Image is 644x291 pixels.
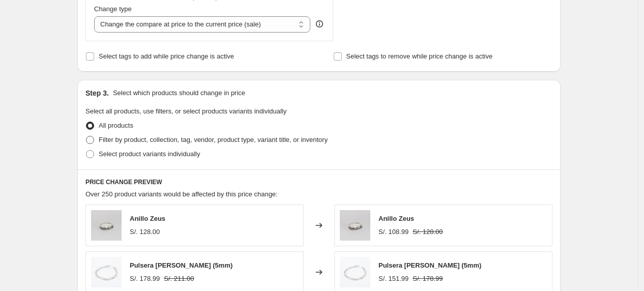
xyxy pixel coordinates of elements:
span: Select all products, use filters, or select products variants individually [85,107,286,115]
span: Anillo Zeus [378,215,414,222]
span: S/. 211.00 [164,275,194,282]
span: Over 250 product variants would be affected by this price change: [85,190,278,198]
span: Select tags to remove while price change is active [346,52,493,60]
p: Select which products should change in price [113,88,245,98]
span: Change type [94,5,132,13]
span: S/. 108.99 [378,228,408,236]
div: help [314,19,325,29]
img: PulseraDonato-01_80x.jpg [340,257,370,287]
img: ANILLOZEUS_80x.jpg [340,210,370,241]
span: S/. 178.99 [413,275,443,282]
h6: PRICE CHANGE PREVIEW [85,178,552,186]
span: All products [99,122,133,129]
img: ANILLOZEUS_80x.jpg [91,210,122,241]
span: Select product variants individually [99,150,200,158]
span: Select tags to add while price change is active [99,52,234,60]
span: S/. 128.00 [130,228,160,236]
h2: Step 3. [85,88,109,98]
span: S/. 128.00 [413,228,443,236]
span: Pulsera [PERSON_NAME] (5mm) [130,261,232,269]
span: S/. 151.99 [378,275,408,282]
span: Pulsera [PERSON_NAME] (5mm) [378,261,481,269]
span: S/. 178.99 [130,275,160,282]
span: Filter by product, collection, tag, vendor, product type, variant title, or inventory [99,136,328,143]
img: PulseraDonato-01_80x.jpg [91,257,122,287]
span: Anillo Zeus [130,215,165,222]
